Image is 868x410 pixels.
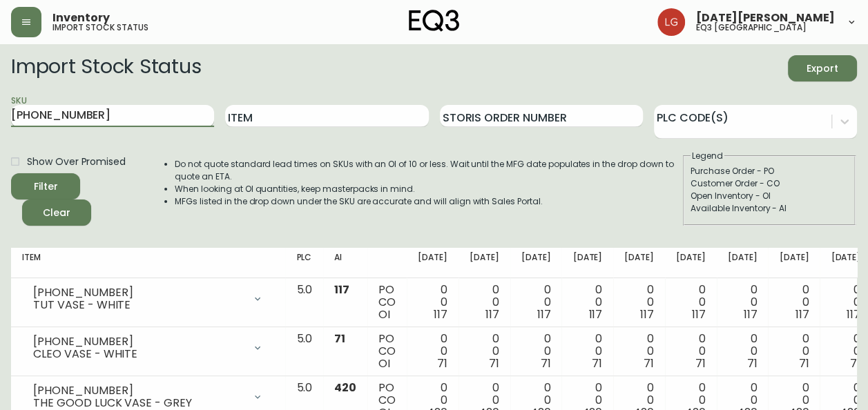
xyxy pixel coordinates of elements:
span: 71 [798,355,809,371]
span: Clear [33,204,80,222]
span: Show Over Promised [27,155,126,169]
div: 0 0 [572,284,602,321]
div: THE GOOD LUCK VASE - GREY [33,397,244,409]
li: Do not quote standard lead times on SKUs with an OI of 10 or less. Wait until the MFG date popula... [175,158,682,183]
div: [PHONE_NUMBER]CLEO VASE - WHITE [22,333,274,363]
div: 0 0 [676,284,706,321]
div: 0 0 [521,333,551,370]
th: [DATE] [613,248,665,278]
td: 5.0 [285,278,323,327]
td: 5.0 [285,327,323,376]
div: TUT VASE - WHITE [33,299,244,311]
th: [DATE] [561,248,613,278]
th: [DATE] [717,248,769,278]
span: 117 [640,306,654,322]
button: Filter [11,173,80,199]
div: 0 0 [624,333,654,370]
span: Inventory [52,12,110,23]
span: 117 [692,306,706,322]
div: 0 0 [418,333,447,370]
div: 0 0 [521,284,551,321]
th: [DATE] [459,248,510,278]
div: [PHONE_NUMBER] [33,335,244,348]
th: [DATE] [768,248,820,278]
span: 117 [588,306,602,322]
span: 117 [795,306,809,322]
button: Export [788,55,857,81]
span: 117 [537,306,551,322]
span: 117 [744,306,758,322]
h5: import stock status [52,23,148,32]
span: 71 [747,355,758,371]
span: 117 [847,306,860,322]
span: 71 [592,355,602,371]
div: Customer Order - CO [691,177,848,190]
h2: Import Stock Status [11,55,201,81]
legend: Legend [691,150,724,162]
button: Clear [22,199,91,226]
div: 0 0 [676,333,706,370]
span: 71 [850,355,860,371]
div: 0 0 [779,284,809,321]
th: AI [323,248,367,278]
span: Export [799,60,846,77]
div: [PHONE_NUMBER]TUT VASE - WHITE [22,284,274,314]
div: PO CO [378,284,396,321]
div: CLEO VASE - WHITE [33,348,244,360]
img: 2638f148bab13be18035375ceda1d187 [657,8,685,36]
div: 0 0 [572,333,602,370]
div: 0 0 [418,284,447,321]
span: OI [378,355,390,371]
div: 0 0 [470,284,499,321]
div: 0 0 [624,284,654,321]
div: 0 0 [728,284,758,321]
div: [PHONE_NUMBER] [33,384,244,397]
th: [DATE] [407,248,459,278]
span: 117 [434,306,447,322]
span: 420 [334,380,356,396]
img: logo [409,10,460,32]
div: 0 0 [831,333,860,370]
span: OI [378,306,390,322]
div: 0 0 [728,333,758,370]
div: 0 0 [779,333,809,370]
span: 71 [489,355,499,371]
div: Available Inventory - AI [691,202,848,215]
h5: eq3 [GEOGRAPHIC_DATA] [696,23,807,32]
th: Item [11,248,285,278]
div: PO CO [378,333,396,370]
span: 71 [437,355,447,371]
span: 117 [485,306,499,322]
span: 71 [644,355,654,371]
span: 71 [334,331,345,346]
div: 0 0 [831,284,860,321]
li: MFGs listed in the drop down under the SKU are accurate and will align with Sales Portal. [175,195,682,208]
span: 117 [334,282,349,297]
li: When looking at OI quantities, keep masterpacks in mind. [175,183,682,195]
span: 71 [541,355,551,371]
div: Purchase Order - PO [691,165,848,177]
div: Open Inventory - OI [691,190,848,202]
th: PLC [285,248,323,278]
th: [DATE] [510,248,562,278]
th: [DATE] [665,248,717,278]
div: [PHONE_NUMBER] [33,286,244,299]
span: [DATE][PERSON_NAME] [696,12,835,23]
span: 71 [695,355,706,371]
div: 0 0 [470,333,499,370]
